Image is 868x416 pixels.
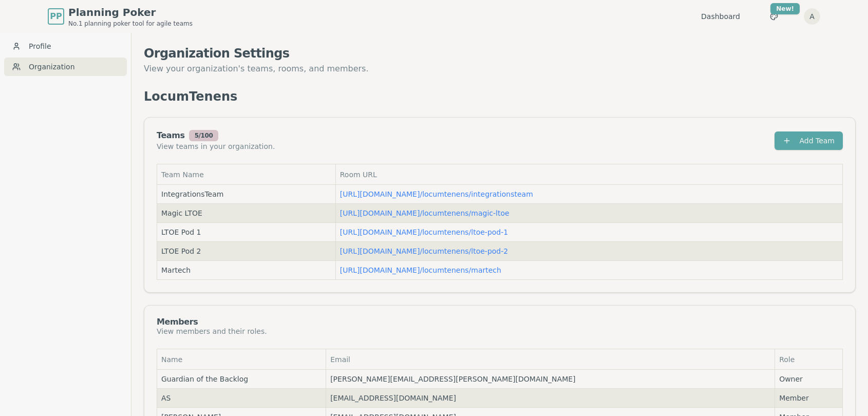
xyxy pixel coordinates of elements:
[157,318,267,326] div: Members
[161,227,201,237] span: LTOE Pod 1
[50,10,62,23] span: PP
[68,5,193,20] span: Planning Poker
[161,246,201,256] span: LTOE Pod 2
[157,141,275,152] div: View teams in your organization.
[157,349,326,370] th: Name
[4,37,127,55] a: Profile
[161,208,202,218] span: Magic LTOE
[340,266,501,274] a: [URL][DOMAIN_NAME]/locumtenens/martech
[775,349,843,370] th: Role
[189,130,219,141] div: 5 / 100
[157,164,336,185] th: Team Name
[340,247,508,255] a: [URL][DOMAIN_NAME]/locumtenens/ltoe-pod-2
[4,58,127,76] a: Organization
[161,189,223,199] span: IntegrationsTeam
[775,131,843,150] button: Add Team
[144,45,856,62] h1: Organization Settings
[48,5,193,28] a: PPPlanning PokerNo.1 planning poker tool for agile teams
[701,11,740,22] a: Dashboard
[144,62,856,76] p: View your organization's teams, rooms, and members.
[326,370,775,389] td: [PERSON_NAME][EMAIL_ADDRESS][PERSON_NAME][DOMAIN_NAME]
[157,370,326,389] td: Guardian of the Backlog
[340,228,508,236] a: [URL][DOMAIN_NAME]/locumtenens/ltoe-pod-1
[779,393,838,403] span: Member
[161,265,191,275] span: Martech
[340,209,510,217] a: [URL][DOMAIN_NAME]/locumtenens/magic-ltoe
[157,389,326,408] td: AS
[770,3,800,14] div: New!
[144,88,237,105] p: LocumTenens
[779,374,838,384] span: Owner
[326,349,775,370] th: Email
[335,164,842,185] th: Room URL
[68,20,193,28] span: No.1 planning poker tool for agile teams
[326,389,775,408] td: [EMAIL_ADDRESS][DOMAIN_NAME]
[157,130,275,141] div: Teams
[340,190,533,198] a: [URL][DOMAIN_NAME]/locumtenens/integrationsteam
[157,326,267,336] div: View members and their roles.
[765,7,783,26] button: New!
[804,8,820,25] button: A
